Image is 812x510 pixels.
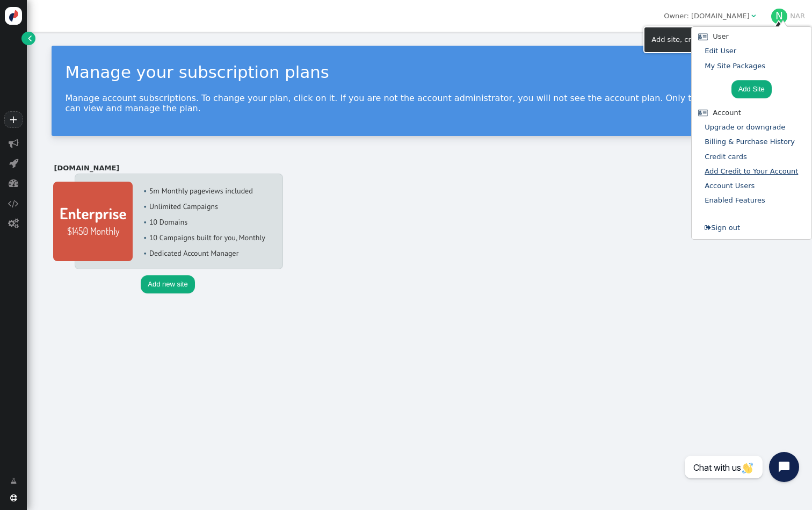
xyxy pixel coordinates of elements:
[771,12,805,20] a: NNAR
[651,34,804,45] div: Add site, credit card and view subscriptions
[3,472,24,490] a: 
[5,7,23,25] img: logo-icon.svg
[705,62,765,70] a: My Site Packages
[9,138,19,148] span: 
[705,196,765,204] a: Enabled Features
[705,47,736,55] a: Edit User
[9,178,19,188] span: 
[66,93,774,113] p: Manage account subscriptions. To change your plan, click on it. If you are not the account admini...
[66,60,774,84] div: Manage your subscription plans
[8,218,19,228] span: 
[771,9,787,25] div: N
[695,31,807,42] div: User
[751,12,756,19] span: 
[10,476,17,486] span: 
[705,138,795,146] a: Billing & Purchase History
[731,80,772,98] a: Add Site
[705,123,785,131] a: Upgrade or downgrade
[28,33,32,44] span: 
[4,111,23,128] a: +
[664,11,749,21] div: Owner: [DOMAIN_NAME]
[705,182,755,190] a: Account Users
[53,162,121,174] span: [DOMAIN_NAME]
[21,32,35,45] a: 
[705,153,746,161] a: Credit cards
[10,494,17,501] span: 
[705,167,798,175] a: Add Credit to Your Account
[9,158,18,168] span: 
[8,198,19,209] span: 
[141,275,194,293] button: Add new site
[695,107,807,118] div: Account
[705,224,740,232] a: Sign out
[705,224,711,231] span: 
